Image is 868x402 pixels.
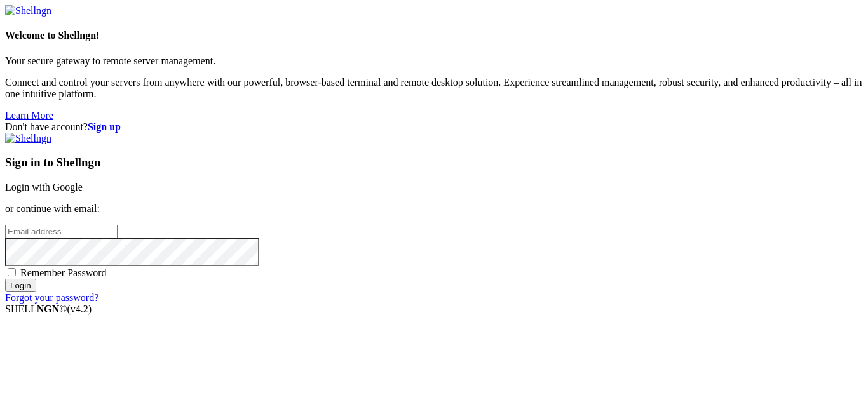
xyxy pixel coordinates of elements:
p: or continue with email: [5,203,863,215]
h4: Welcome to Shellngn! [5,30,863,41]
input: Remember Password [8,268,16,276]
span: SHELL © [5,304,92,314]
a: Learn More [5,110,53,121]
a: Sign up [88,121,121,132]
span: 4.2.0 [67,304,92,314]
p: Your secure gateway to remote server management. [5,55,863,67]
div: Don't have account? [5,121,863,133]
h3: Sign in to Shellngn [5,156,863,170]
span: Remember Password [20,267,107,278]
img: Shellngn [5,5,51,17]
b: NGN [37,304,60,314]
a: Forgot your password? [5,292,98,303]
img: Shellngn [5,133,51,144]
p: Connect and control your servers from anywhere with our powerful, browser-based terminal and remo... [5,77,863,100]
a: Login with Google [5,182,83,192]
input: Email address [5,225,118,238]
input: Login [5,279,36,292]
